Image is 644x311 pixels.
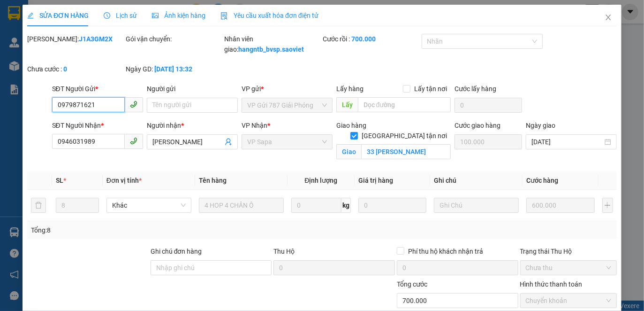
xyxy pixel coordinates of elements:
[106,177,142,184] span: Đơn vị tính
[151,260,272,275] input: Ghi chú đơn hàng
[130,137,137,145] span: phone
[225,138,232,146] span: user-add
[63,65,67,73] b: 0
[336,122,366,129] span: Giao hàng
[247,98,327,112] span: VP Gửi 787 Giải Phóng
[526,261,611,275] span: Chưa thu
[323,34,419,44] div: Cước rồi :
[126,34,222,44] div: Gói vận chuyển:
[455,98,522,113] input: Cước lấy hàng
[410,84,451,94] span: Lấy tận nơi
[238,46,304,53] b: hangntb_bvsp.saoviet
[104,12,110,19] span: clock-circle
[199,177,227,184] span: Tên hàng
[455,134,522,149] input: Cước giao hàng
[130,101,137,108] span: phone
[151,248,202,255] label: Ghi chú đơn hàng
[27,12,34,19] span: edit
[242,84,333,94] div: VP gửi
[220,12,318,19] span: Yêu cầu xuất hóa đơn điện tử
[152,12,159,19] span: picture
[358,198,426,213] input: 0
[304,177,337,184] span: Định lượng
[112,198,186,212] span: Khác
[358,131,451,141] span: [GEOGRAPHIC_DATA] tận nơi
[154,65,192,73] b: [DATE] 13:32
[404,246,487,257] span: Phí thu hộ khách nhận trả
[358,97,451,112] input: Dọc đường
[526,122,555,129] label: Ngày giao
[605,14,612,21] span: close
[31,198,46,213] button: delete
[126,64,222,74] div: Ngày GD:
[336,85,364,93] span: Lấy hàng
[520,246,617,257] div: Trạng thái Thu Hộ
[242,122,267,129] span: VP Nhận
[79,35,113,43] b: J1A3GM2X
[602,198,613,213] button: plus
[152,12,205,19] span: Ảnh kiện hàng
[147,84,238,94] div: Người gửi
[341,198,351,213] span: kg
[361,144,451,159] input: Giao tận nơi
[358,177,393,184] span: Giá trị hàng
[220,12,228,20] img: icon
[351,35,376,43] b: 700.000
[397,280,427,288] span: Tổng cước
[336,97,358,112] span: Lấy
[526,294,611,308] span: Chuyển khoản
[526,198,594,213] input: 0
[27,34,124,44] div: [PERSON_NAME]:
[455,85,496,93] label: Cước lấy hàng
[455,122,500,129] label: Cước giao hàng
[273,248,295,255] span: Thu Hộ
[430,171,523,190] th: Ghi chú
[104,12,137,19] span: Lịch sử
[434,198,519,213] input: Ghi Chú
[595,5,621,31] button: Close
[224,34,321,54] div: Nhân viên giao:
[531,137,603,147] input: Ngày giao
[247,135,327,149] span: VP Sapa
[52,120,143,131] div: SĐT Người Nhận
[520,280,583,288] label: Hình thức thanh toán
[27,12,89,19] span: SỬA ĐƠN HÀNG
[526,177,558,184] span: Cước hàng
[27,64,124,74] div: Chưa cước :
[199,198,284,213] input: VD: Bàn, Ghế
[52,84,143,94] div: SĐT Người Gửi
[336,144,361,159] span: Giao
[56,177,63,184] span: SL
[31,225,249,235] div: Tổng: 8
[147,120,238,131] div: Người nhận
